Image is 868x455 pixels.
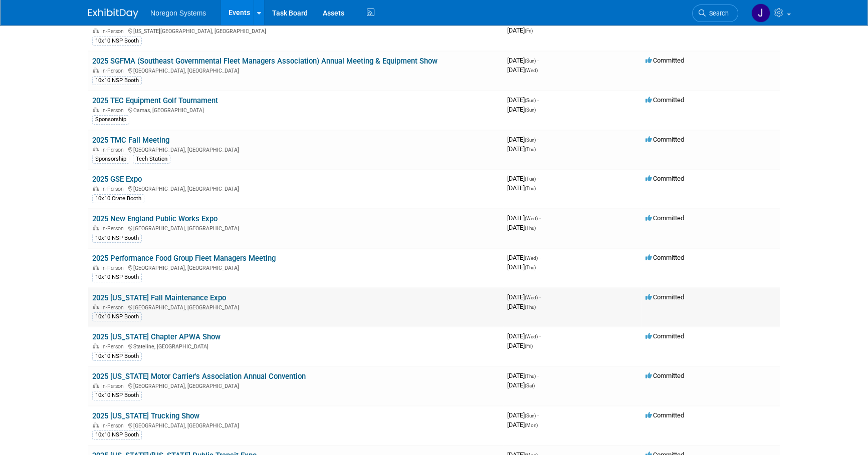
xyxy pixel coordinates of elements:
[150,9,206,17] span: Noregon Systems
[525,343,533,349] span: (Fri)
[539,293,541,301] span: -
[645,214,684,222] span: Committed
[101,422,127,429] span: In-Person
[525,28,533,34] span: (Fri)
[92,411,199,420] a: 2025 [US_STATE] Trucking Show
[101,265,127,271] span: In-Person
[645,175,684,182] span: Committed
[645,254,684,261] span: Committed
[507,372,539,379] span: [DATE]
[537,372,539,379] span: -
[92,214,218,223] a: 2025 New England Public Works Expo
[92,66,499,74] div: [GEOGRAPHIC_DATA], [GEOGRAPHIC_DATA]
[101,28,127,35] span: In-Person
[507,184,536,192] span: [DATE]
[92,155,129,164] div: Sponsorship
[92,57,438,66] a: 2025 SGFMA (Southeast Governmental Fleet Managers Association) Annual Meeting & Equipment Show
[525,295,538,300] span: (Wed)
[525,216,538,221] span: (Wed)
[92,106,499,114] div: Camas, [GEOGRAPHIC_DATA]
[88,9,138,19] img: ExhibitDay
[92,421,499,429] div: [GEOGRAPHIC_DATA], [GEOGRAPHIC_DATA]
[92,175,142,184] a: 2025 GSE Expo
[507,136,539,143] span: [DATE]
[751,4,770,23] img: Johana Gil
[507,106,536,113] span: [DATE]
[537,136,539,143] span: -
[92,372,306,381] a: 2025 [US_STATE] Motor Carrier's Association Annual Convention
[539,332,541,340] span: -
[507,293,541,301] span: [DATE]
[645,372,684,379] span: Committed
[93,107,99,112] img: In-Person Event
[525,373,536,379] span: (Thu)
[645,293,684,301] span: Committed
[93,28,99,33] img: In-Person Event
[507,27,533,34] span: [DATE]
[92,263,499,271] div: [GEOGRAPHIC_DATA], [GEOGRAPHIC_DATA]
[507,145,536,153] span: [DATE]
[539,214,541,222] span: -
[92,184,499,192] div: [GEOGRAPHIC_DATA], [GEOGRAPHIC_DATA]
[93,225,99,230] img: In-Person Event
[507,421,538,428] span: [DATE]
[93,304,99,309] img: In-Person Event
[537,57,539,64] span: -
[101,225,127,232] span: In-Person
[92,391,142,400] div: 10x10 NSP Booth
[507,381,535,389] span: [DATE]
[525,186,536,191] span: (Thu)
[101,147,127,153] span: In-Person
[92,136,169,145] a: 2025 TMC Fall Meeting
[92,293,226,302] a: 2025 [US_STATE] Fall Maintenance Expo
[101,107,127,114] span: In-Person
[507,263,536,271] span: [DATE]
[645,57,684,64] span: Committed
[525,383,535,388] span: (Sat)
[92,96,218,105] a: 2025 TEC Equipment Golf Tournament
[507,303,536,310] span: [DATE]
[92,381,499,389] div: [GEOGRAPHIC_DATA], [GEOGRAPHIC_DATA]
[525,334,538,339] span: (Wed)
[92,37,142,46] div: 10x10 NSP Booth
[537,96,539,104] span: -
[507,66,538,74] span: [DATE]
[92,254,276,263] a: 2025 Performance Food Group Fleet Managers Meeting
[645,96,684,104] span: Committed
[101,68,127,74] span: In-Person
[92,224,499,232] div: [GEOGRAPHIC_DATA], [GEOGRAPHIC_DATA]
[93,383,99,388] img: In-Person Event
[525,304,536,310] span: (Thu)
[101,343,127,350] span: In-Person
[507,224,536,231] span: [DATE]
[537,175,539,182] span: -
[507,175,539,182] span: [DATE]
[645,332,684,340] span: Committed
[525,68,538,73] span: (Wed)
[133,155,170,164] div: Tech Station
[92,234,142,243] div: 10x10 NSP Booth
[507,254,541,261] span: [DATE]
[92,430,142,439] div: 10x10 NSP Booth
[507,342,533,349] span: [DATE]
[92,145,499,153] div: [GEOGRAPHIC_DATA], [GEOGRAPHIC_DATA]
[92,115,129,124] div: Sponsorship
[692,5,738,22] a: Search
[645,411,684,419] span: Committed
[525,265,536,270] span: (Thu)
[92,332,221,341] a: 2025 [US_STATE] Chapter APWA Show
[537,411,539,419] span: -
[101,304,127,311] span: In-Person
[507,57,539,64] span: [DATE]
[92,303,499,311] div: [GEOGRAPHIC_DATA], [GEOGRAPHIC_DATA]
[645,136,684,143] span: Committed
[92,27,499,35] div: [US_STATE][GEOGRAPHIC_DATA], [GEOGRAPHIC_DATA]
[525,58,536,64] span: (Sun)
[525,176,536,182] span: (Tue)
[539,254,541,261] span: -
[507,96,539,104] span: [DATE]
[93,343,99,348] img: In-Person Event
[525,225,536,231] span: (Thu)
[525,255,538,261] span: (Wed)
[525,107,536,113] span: (Sun)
